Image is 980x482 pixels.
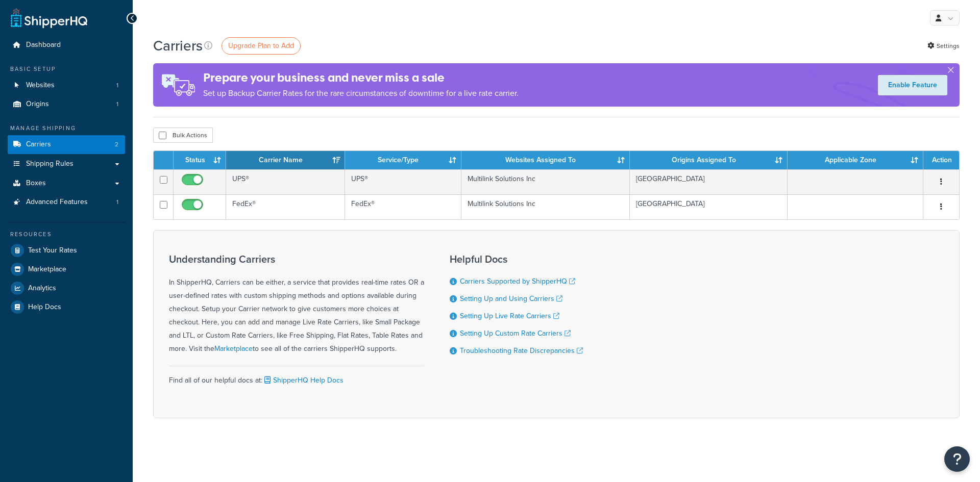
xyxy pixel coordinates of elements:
[28,265,66,274] span: Marketplace
[345,151,461,169] th: Service/Type: activate to sort column ascending
[153,36,203,56] h1: Carriers
[8,95,125,114] a: Origins 1
[8,241,125,260] a: Test Your Rates
[26,198,88,207] span: Advanced Features
[116,198,118,207] span: 1
[26,179,46,188] span: Boxes
[944,446,970,472] button: Open Resource Center
[169,253,424,265] h3: Understanding Carriers
[8,135,125,154] a: Carriers 2
[461,151,630,169] th: Websites Assigned To: activate to sort column ascending
[878,75,947,95] a: Enable Feature
[26,160,73,168] span: Shipping Rules
[116,81,118,90] span: 1
[214,343,253,354] a: Marketplace
[450,253,583,265] h3: Helpful Docs
[8,76,125,95] li: Websites
[28,284,56,293] span: Analytics
[460,328,571,339] a: Setting Up Custom Rate Carriers
[116,100,118,109] span: 1
[788,151,923,169] th: Applicable Zone: activate to sort column ascending
[226,151,345,169] th: Carrier Name: activate to sort column ascending
[461,169,630,194] td: Multilink Solutions Inc
[8,193,125,212] a: Advanced Features 1
[630,169,788,194] td: [GEOGRAPHIC_DATA]
[8,260,125,278] a: Marketplace
[26,140,51,149] span: Carriers
[28,303,61,312] span: Help Docs
[8,298,125,316] a: Help Docs
[169,366,424,387] div: Find all of our helpful docs at:
[460,276,575,287] a: Carriers Supported by ShipperHQ
[11,8,87,28] a: ShipperHQ Home
[228,40,294,51] span: Upgrade Plan to Add
[8,76,125,95] a: Websites 1
[226,194,345,219] td: FedEx®
[8,155,125,173] a: Shipping Rules
[630,151,788,169] th: Origins Assigned To: activate to sort column ascending
[8,36,125,55] a: Dashboard
[8,230,125,239] div: Resources
[226,169,345,194] td: UPS®
[460,293,562,304] a: Setting Up and Using Carriers
[8,95,125,114] li: Origins
[174,151,226,169] th: Status: activate to sort column ascending
[262,375,344,386] a: ShipperHQ Help Docs
[26,100,49,109] span: Origins
[203,69,519,86] h4: Prepare your business and never miss a sale
[26,81,55,90] span: Websites
[8,193,125,212] li: Advanced Features
[927,39,960,53] a: Settings
[8,135,125,154] li: Carriers
[115,140,118,149] span: 2
[28,246,77,255] span: Test Your Rates
[153,128,213,143] button: Bulk Actions
[630,194,788,219] td: [GEOGRAPHIC_DATA]
[8,65,125,73] div: Basic Setup
[345,194,461,219] td: FedEx®
[8,174,125,193] a: Boxes
[8,124,125,133] div: Manage Shipping
[222,37,301,55] a: Upgrade Plan to Add
[460,311,559,321] a: Setting Up Live Rate Carriers
[153,63,203,107] img: ad-rules-rateshop-fe6ec290ccb7230408bd80ed9643f0289d75e0ffd9eb532fc0e269fcd187b520.png
[461,194,630,219] td: Multilink Solutions Inc
[345,169,461,194] td: UPS®
[169,253,424,356] div: In ShipperHQ, Carriers can be either, a service that provides real-time rates OR a user-defined r...
[923,151,959,169] th: Action
[26,41,61,49] span: Dashboard
[8,279,125,297] a: Analytics
[203,86,519,100] p: Set up Backup Carrier Rates for the rare circumstances of downtime for a live rate carrier.
[460,345,583,356] a: Troubleshooting Rate Discrepancies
